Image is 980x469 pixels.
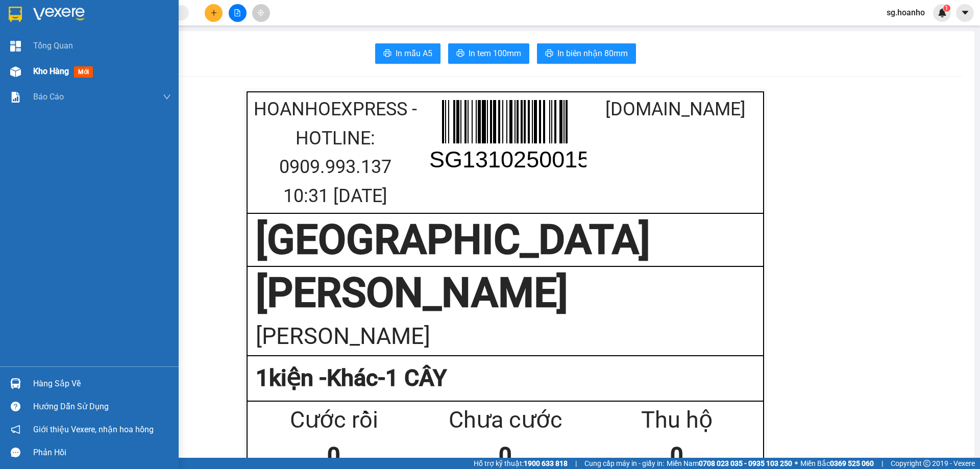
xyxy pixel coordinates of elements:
span: Miền Bắc [800,458,874,469]
span: Báo cáo [33,90,64,103]
div: Tên hàng: 1 CÂY ( : 1 ) [9,67,201,80]
strong: 0708 023 035 - 0935 103 250 [699,459,792,467]
span: Tổng Quan [33,39,73,52]
span: In mẫu A5 [396,47,432,60]
text: SG1310250015 [429,146,590,172]
div: [PERSON_NAME] [119,32,201,44]
div: [GEOGRAPHIC_DATA] [256,214,755,265]
button: caret-down [956,4,974,22]
span: Cung cấp máy in - giấy in: [584,458,664,469]
button: file-add [229,4,247,22]
button: printerIn tem 100mm [448,43,529,64]
div: [PERSON_NAME] [119,9,201,32]
span: | [575,458,577,469]
span: Miền Nam [667,458,792,469]
span: question-circle [11,402,20,411]
span: sg.hoanho [878,6,933,19]
button: aim [252,4,270,22]
div: 1 kiện - Khác-1 CÂY [256,360,755,397]
img: warehouse-icon [10,66,21,77]
img: dashboard-icon [10,41,21,52]
div: [DOMAIN_NAME] [591,95,761,124]
strong: 1900 633 818 [524,459,568,467]
span: 1 [945,5,948,12]
span: In biên nhận 80mm [557,47,628,60]
sup: 1 [943,5,950,12]
div: Phản hồi [33,445,171,460]
span: printer [456,49,464,59]
span: printer [545,49,553,59]
strong: 0369 525 060 [830,459,874,467]
div: Chưa cước [420,402,591,438]
span: file-add [234,9,241,16]
img: solution-icon [10,92,21,103]
span: Kho hàng [33,66,69,76]
div: Cước rồi [248,402,420,438]
span: | [881,458,883,469]
button: plus [205,4,223,22]
span: Nhận: [119,9,144,19]
img: warehouse-icon [10,378,21,389]
span: notification [11,425,20,434]
span: mới [74,66,93,78]
div: [PERSON_NAME] [256,267,755,318]
span: down [163,93,171,101]
div: [PERSON_NAME] [256,318,755,355]
div: Hàng sắp về [33,376,171,391]
div: Thu hộ [591,402,763,438]
img: logo-vxr [9,7,22,22]
span: Gửi: [9,9,24,19]
span: ⚪️ [795,461,798,465]
div: Hướng dẫn sử dụng [33,399,171,414]
button: printerIn mẫu A5 [375,43,440,64]
span: plus [210,9,217,16]
span: aim [257,9,264,16]
div: HoaNhoExpress - Hotline: 0909.993.137 10:31 [DATE] [250,95,420,210]
span: copyright [923,460,930,467]
span: In tem 100mm [469,47,521,60]
span: message [11,448,20,457]
span: Giới thiệu Vexere, nhận hoa hồng [33,423,154,436]
span: printer [383,49,391,59]
span: Chưa cước [118,50,162,61]
span: Hỗ trợ kỹ thuật: [474,458,568,469]
img: icon-new-feature [938,8,947,17]
span: caret-down [961,8,970,17]
button: printerIn biên nhận 80mm [537,43,636,64]
span: SL [100,66,114,80]
div: [GEOGRAPHIC_DATA] [9,9,112,32]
